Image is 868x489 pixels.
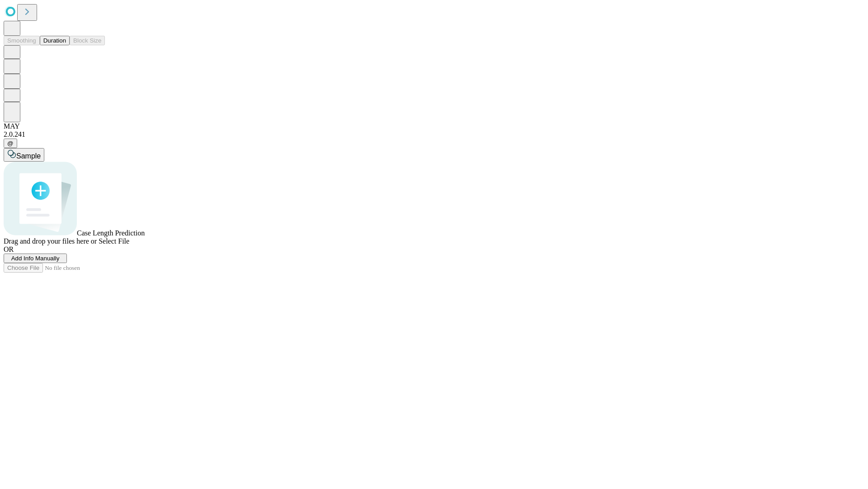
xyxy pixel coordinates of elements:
[7,140,14,147] span: @
[4,130,864,139] div: 2.0.241
[4,36,40,45] button: Smoothing
[70,36,105,45] button: Block Size
[4,148,44,162] button: Sample
[4,245,14,253] span: OR
[4,139,17,148] button: @
[40,36,70,45] button: Duration
[4,237,97,245] span: Drag and drop your files here or
[16,152,41,160] span: Sample
[99,237,129,245] span: Select File
[4,122,864,130] div: MAY
[4,254,67,263] button: Add Info Manually
[77,229,145,237] span: Case Length Prediction
[11,255,60,262] span: Add Info Manually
